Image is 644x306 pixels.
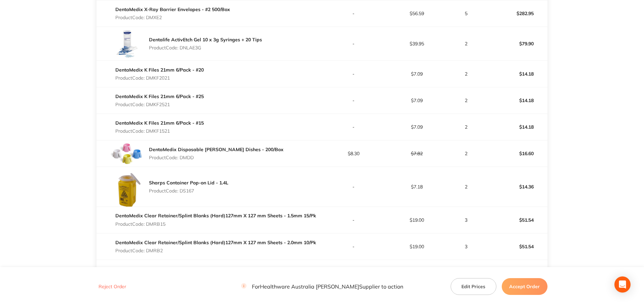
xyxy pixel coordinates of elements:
[149,45,262,50] p: Product Code: DNLAE3G
[97,284,128,290] button: Reject Order
[614,276,631,293] div: Open Intercom Messenger
[115,15,230,20] p: Product Code: DMXE2
[485,212,547,228] p: $51.54
[115,248,316,253] p: Product Code: DMRB2
[385,98,448,103] p: $7.09
[115,6,230,12] a: DentaMedix X-Ray Barrier Envelopes - #2 500/Box
[149,155,283,160] p: Product Code: DMDD
[323,124,385,130] p: -
[323,151,385,156] p: $8.30
[449,124,484,130] p: 2
[485,119,547,135] p: $14.18
[110,27,144,60] img: azRhOTMzeA
[385,217,448,223] p: $19.00
[323,41,385,46] p: -
[449,71,484,77] p: 2
[115,102,204,107] p: Product Code: DMKF2521
[451,278,496,295] button: Edit Prices
[110,142,144,166] img: cWx4bjBtaw
[385,11,448,16] p: $56.59
[385,71,448,77] p: $7.09
[323,11,385,16] p: -
[115,120,204,126] a: DentaMedix K Files 21mm 6/Pack - #15
[485,5,547,21] p: $282.95
[385,244,448,249] p: $19.00
[110,167,144,206] img: aGJwMmR3eg
[385,184,448,189] p: $7.18
[323,98,385,103] p: -
[485,265,547,281] p: $286.50
[115,239,316,246] a: DentaMedix Clear Retainer/Splint Blanks (Hard)127mm X 127 mm Sheets - 2.0mm 10/Pk
[449,11,484,16] p: 5
[323,184,385,189] p: -
[449,151,484,156] p: 2
[485,145,547,162] p: $16.60
[115,213,316,219] a: DentaMedix Clear Retainer/Splint Blanks (Hard)127mm X 127 mm Sheets - 1.5mm 15/Pk
[115,221,316,227] p: Product Code: DMRB15
[485,36,547,52] p: $79.90
[449,41,484,46] p: 2
[385,151,448,156] p: $7.82
[449,217,484,223] p: 3
[385,124,448,130] p: $7.09
[385,41,448,46] p: $39.95
[115,266,254,272] a: Speedy Clean Wipes - Flatpack - 230mm x 330mm 80 Wipes
[149,146,283,152] a: DentaMedix Disposable [PERSON_NAME] Dishes - 200/Box
[241,283,403,290] p: For Healthware Australia [PERSON_NAME] Supplier to action
[323,71,385,77] p: -
[115,75,204,81] p: Product Code: DMKF2021
[485,66,547,82] p: $14.18
[485,179,547,195] p: $14.36
[485,92,547,108] p: $14.18
[449,184,484,189] p: 2
[115,128,204,134] p: Product Code: DMKF1521
[323,217,385,223] p: -
[323,244,385,249] p: -
[115,67,204,73] a: DentaMedix K Files 21mm 6/Pack - #20
[149,37,262,43] a: Dentalife ActivEtch Gel 10 x 3g Syringes + 20 Tips
[449,244,484,249] p: 3
[149,180,228,186] a: Sharps Container Pop-on Lid - 1.4L
[449,98,484,103] p: 2
[115,93,204,99] a: DentaMedix K Files 21mm 6/Pack - #25
[485,238,547,255] p: $51.54
[149,188,228,193] p: Product Code: DS167
[502,278,547,295] button: Accept Order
